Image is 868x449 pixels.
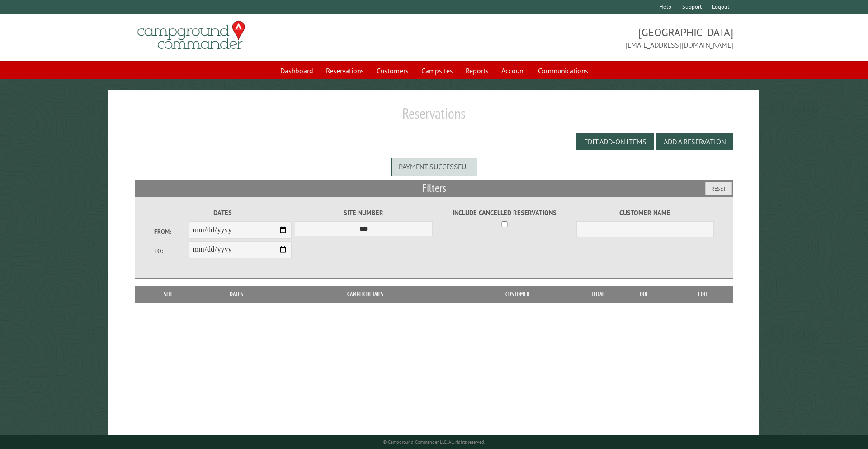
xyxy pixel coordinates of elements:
[434,25,733,50] span: [GEOGRAPHIC_DATA] [EMAIL_ADDRESS][DOMAIN_NAME]
[295,208,433,218] label: Site Number
[576,208,714,218] label: Customer Name
[460,62,494,79] a: Reports
[321,62,369,79] a: Reservations
[533,62,594,79] a: Communications
[154,227,189,236] label: From:
[656,133,733,150] button: Add a Reservation
[154,247,189,255] label: To:
[616,286,673,302] th: Due
[275,286,455,302] th: Camper Details
[135,105,734,129] h1: Reservations
[135,18,248,53] img: Campground Commander
[135,180,734,197] h2: Filters
[435,208,573,218] label: Include Cancelled Reservations
[139,286,198,302] th: Site
[455,286,580,302] th: Customer
[580,286,616,302] th: Total
[154,208,292,218] label: Dates
[673,286,734,302] th: Edit
[275,62,319,79] a: Dashboard
[198,286,275,302] th: Dates
[391,158,477,176] div: Payment successful
[371,62,414,79] a: Customers
[576,133,654,150] button: Edit Add-on Items
[383,439,485,445] small: © Campground Commander LLC. All rights reserved.
[416,62,458,79] a: Campsites
[496,62,531,79] a: Account
[705,182,732,195] button: Reset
